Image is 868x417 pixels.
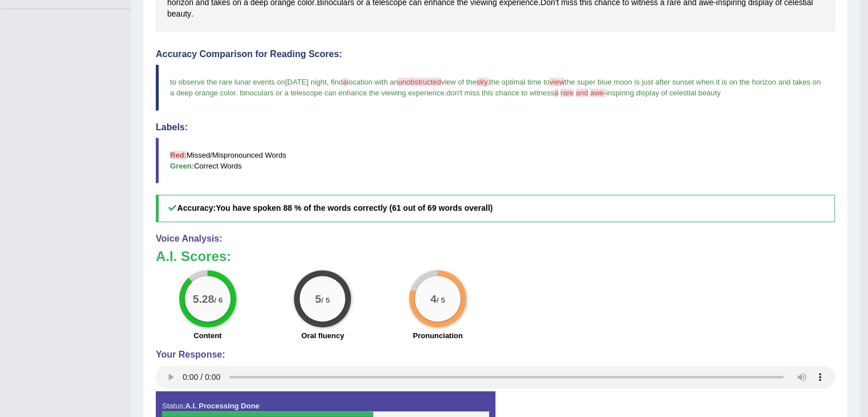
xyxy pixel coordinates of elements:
big: 4 [430,292,437,305]
span: Click to see word definition [167,8,191,20]
blockquote: Missed/Mispronounced Words Correct Words [156,138,835,183]
b: Red: [170,151,187,159]
span: the optimal time to [489,78,550,86]
span: inspiring display of celestial beauty [606,89,720,97]
h4: Accuracy Comparison for Reading Scores: [156,49,835,59]
label: Oral fluency [301,330,344,341]
span: location with an [347,78,398,86]
span: unobstructed [398,78,441,86]
span: sky. [477,78,489,86]
span: find [331,78,343,86]
span: . [445,89,447,97]
span: a [554,89,558,97]
h4: Voice Analysis: [156,234,835,244]
span: view [550,78,564,86]
strong: A.I. Processing Done [185,402,259,410]
span: binoculars or a telescope can enhance the viewing experience [240,89,444,97]
big: 5.28 [193,292,214,305]
small: / 5 [321,295,330,304]
span: rare [560,89,574,97]
h4: Labels: [156,122,835,133]
big: 5 [316,292,322,305]
span: awe- [590,89,606,97]
span: to observe the rare lunar events on [170,78,285,86]
b: Green: [170,162,194,170]
h4: Your Response: [156,350,835,360]
span: view of the [441,78,477,86]
span: and [576,89,588,97]
span: [DATE] night [285,78,327,86]
span: , [326,78,329,86]
span: don't miss this chance to witness [446,89,554,97]
h5: Accuracy: [156,195,835,222]
label: Pronunciation [413,330,462,341]
span: . [236,89,238,97]
span: a [343,78,347,86]
small: / 5 [437,295,445,304]
b: You have spoken 88 % of the words correctly (61 out of 69 words overall) [216,203,492,212]
small: / 6 [214,295,223,304]
b: A.I. Scores: [156,248,231,264]
label: Content [193,330,221,341]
